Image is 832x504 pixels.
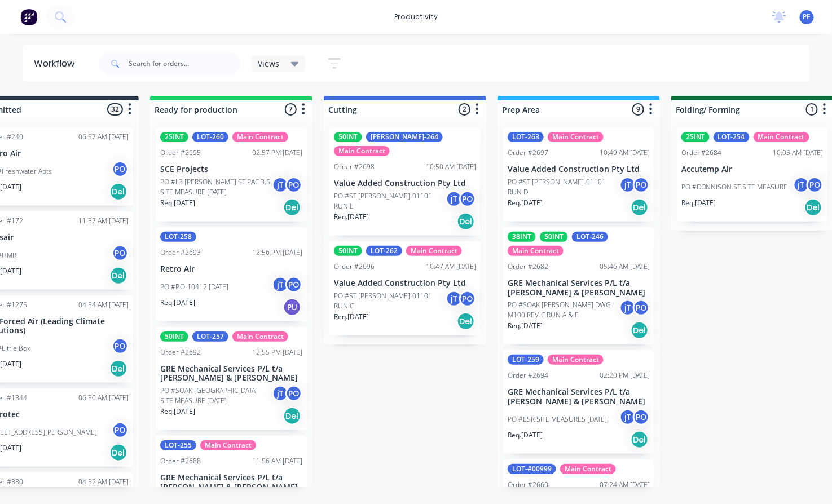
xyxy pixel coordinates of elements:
[508,278,650,298] p: GRE Mechanical Services P/L t/a [PERSON_NAME] & [PERSON_NAME]
[560,464,616,474] div: Main Contract
[459,191,476,207] div: PO
[508,198,543,208] p: Req. [DATE]
[160,347,201,357] div: Order #2692
[681,182,788,192] p: PO #DONNISON ST SITE MEASURE
[78,393,129,403] div: 06:30 AM [DATE]
[129,52,240,75] input: Search for orders...
[283,298,301,316] div: PU
[677,127,828,222] div: 25INTLOT-254Main ContractOrder #268410:05 AM [DATE]Accutemp AirPO #DONNISON ST SITE MEASUREjTPORe...
[34,57,80,70] div: Workflow
[508,370,548,381] div: Order #2694
[406,246,462,256] div: Main Contract
[334,146,390,156] div: Main Contract
[160,198,195,208] p: Req. [DATE]
[803,12,811,22] span: PF
[426,262,476,272] div: 10:47 AM [DATE]
[508,355,544,365] div: LOT-259
[633,299,650,316] div: PO
[446,290,463,307] div: jT
[160,232,196,242] div: LOT-258
[109,183,127,201] div: Del
[334,191,446,211] p: PO #ST [PERSON_NAME]-01101 RUN E
[20,8,37,25] img: Factory
[160,165,302,174] p: SCE Projects
[572,232,608,242] div: LOT-246
[508,464,556,474] div: LOT-#00999
[192,331,228,342] div: LOT-257
[508,148,548,158] div: Order #2697
[548,132,604,142] div: Main Contract
[160,331,188,342] div: 50INT
[508,321,543,331] p: Req. [DATE]
[160,264,302,274] p: Retro Air
[112,422,129,439] div: PO
[334,278,476,288] p: Value Added Construction Pty Ltd
[160,386,272,406] p: PO #SOAK [GEOGRAPHIC_DATA] SITE MEASURE [DATE]
[285,385,302,402] div: PO
[681,148,722,158] div: Order #2684
[334,246,362,256] div: 50INT
[600,480,650,490] div: 07:24 AM [DATE]
[714,132,750,142] div: LOT-254
[160,247,201,258] div: Order #2693
[619,299,636,316] div: jT
[232,132,288,142] div: Main Contract
[633,176,650,193] div: PO
[272,276,289,293] div: jT
[503,227,654,345] div: 38INT50INTLOT-246Main ContractOrder #268205:46 AM [DATE]GRE Mechanical Services P/L t/a [PERSON_N...
[109,444,127,462] div: Del
[508,430,543,440] p: Req. [DATE]
[508,165,650,174] p: Value Added Construction Pty Ltd
[508,387,650,406] p: GRE Mechanical Services P/L t/a [PERSON_NAME] & [PERSON_NAME]
[160,148,201,158] div: Order #2695
[600,370,650,381] div: 02:20 PM [DATE]
[112,338,129,355] div: PO
[508,177,619,197] p: PO #ST [PERSON_NAME]-01101 RUN D
[681,198,716,208] p: Req. [DATE]
[334,212,369,222] p: Req. [DATE]
[508,300,619,320] p: PO #SOAK [PERSON_NAME] DWG-M100 REV-C RUN A & E
[631,321,649,339] div: Del
[329,241,481,335] div: 50INTLOT-262Main ContractOrder #269610:47 AM [DATE]Value Added Construction Pty LtdPO #ST [PERSON...
[78,216,129,226] div: 11:37 AM [DATE]
[548,355,604,365] div: Main Contract
[508,132,544,142] div: LOT-263
[793,176,810,193] div: jT
[600,148,650,158] div: 10:49 AM [DATE]
[252,456,302,466] div: 11:56 AM [DATE]
[160,440,196,450] div: LOT-255
[112,245,129,262] div: PO
[804,198,822,216] div: Del
[252,148,302,158] div: 02:57 PM [DATE]
[754,132,809,142] div: Main Contract
[272,385,289,402] div: jT
[78,132,129,142] div: 06:57 AM [DATE]
[508,232,536,242] div: 38INT
[109,267,127,285] div: Del
[681,132,710,142] div: 25INT
[192,132,228,142] div: LOT-260
[619,176,636,193] div: jT
[426,162,476,172] div: 10:50 AM [DATE]
[389,8,443,25] div: productivity
[619,409,636,426] div: jT
[503,350,654,454] div: LOT-259Main ContractOrder #269402:20 PM [DATE]GRE Mechanical Services P/L t/a [PERSON_NAME] & [PE...
[160,177,272,197] p: PO #L3 [PERSON_NAME] ST PAC 3.5 SITE MEASURE [DATE]
[366,132,443,142] div: [PERSON_NAME]-264
[109,360,127,378] div: Del
[334,262,375,272] div: Order #2696
[508,414,607,425] p: PO #ESR SITE MEASURES [DATE]
[232,331,288,342] div: Main Contract
[633,409,650,426] div: PO
[446,191,463,207] div: jT
[503,127,654,222] div: LOT-263Main ContractOrder #269710:49 AM [DATE]Value Added Construction Pty LtdPO #ST [PERSON_NAME...
[334,291,446,311] p: PO #ST [PERSON_NAME]-01101 RUN C
[334,179,476,188] p: Value Added Construction Pty Ltd
[272,176,289,193] div: jT
[773,148,824,158] div: 10:05 AM [DATE]
[283,407,301,425] div: Del
[508,480,548,490] div: Order #2660
[631,198,649,216] div: Del
[200,440,256,450] div: Main Contract
[285,276,302,293] div: PO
